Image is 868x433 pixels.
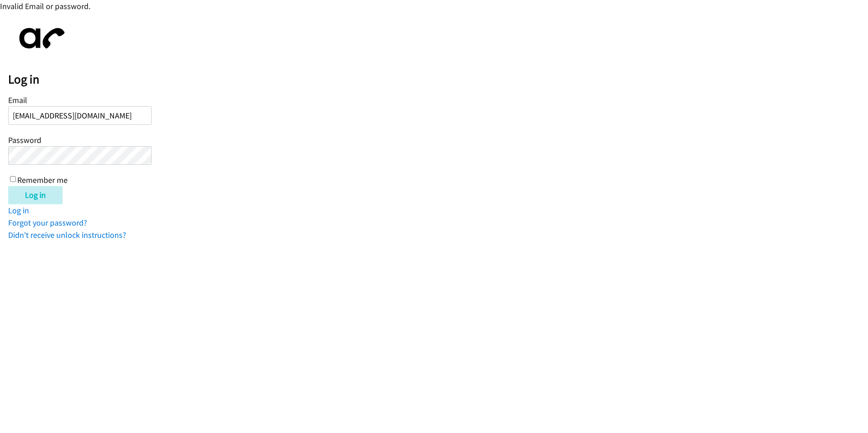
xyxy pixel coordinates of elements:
[8,217,87,228] a: Forgot your password?
[8,95,27,105] label: Email
[8,135,41,145] label: Password
[8,186,63,204] input: Log in
[8,230,126,240] a: Didn't receive unlock instructions?
[17,175,68,185] label: Remember me
[8,20,72,56] img: aphone-8a226864a2ddd6a5e75d1ebefc011f4aa8f32683c2d82f3fb0802fe031f96514.svg
[8,72,868,87] h2: Log in
[8,205,29,216] a: Log in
